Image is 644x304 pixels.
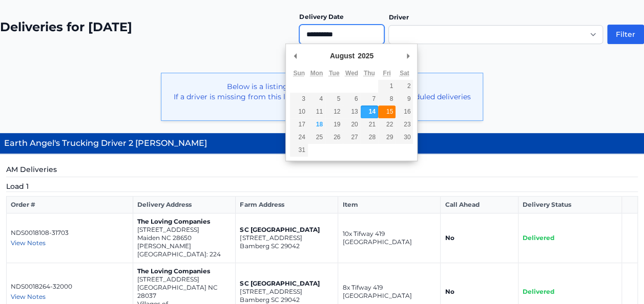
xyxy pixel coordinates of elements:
[378,93,396,105] button: 8
[356,48,375,63] div: 2025
[403,48,413,63] button: Next Month
[11,293,46,300] span: View Notes
[170,81,474,112] p: Below is a listing of drivers with deliveries for [DATE]. If a driver is missing from this list -...
[345,70,358,77] abbr: Wednesday
[290,48,300,63] button: Previous Month
[290,131,307,144] button: 24
[378,118,396,131] button: 22
[383,70,390,77] abbr: Friday
[343,118,360,131] button: 20
[308,93,325,105] button: 4
[137,226,231,234] p: [STREET_ADDRESS]
[137,218,231,226] p: The Loving Companies
[441,197,518,213] th: Call Ahead
[400,70,409,77] abbr: Saturday
[445,234,454,242] strong: No
[293,70,305,77] abbr: Sunday
[388,13,408,21] label: Driver
[343,131,360,144] button: 27
[445,288,454,295] strong: No
[299,13,343,20] label: Delivery Date
[240,288,334,296] p: [STREET_ADDRESS]
[308,118,325,131] button: 18
[338,197,441,213] th: Item
[361,105,378,118] button: 14
[308,131,325,144] button: 25
[523,234,554,242] span: Delivered
[607,25,644,44] button: Filter
[137,234,231,242] p: Maiden NC 28650
[361,93,378,105] button: 7
[308,105,325,118] button: 11
[137,267,231,275] p: The Loving Companies
[396,80,413,93] button: 2
[240,242,334,250] p: Bamberg SC 29042
[523,288,554,295] span: Delivered
[290,93,307,105] button: 3
[396,105,413,118] button: 16
[7,197,133,213] th: Order #
[328,48,356,63] div: August
[240,279,334,288] p: SC [GEOGRAPHIC_DATA]
[378,80,396,93] button: 1
[137,242,231,258] p: [PERSON_NAME][GEOGRAPHIC_DATA]: 224
[361,131,378,144] button: 28
[396,93,413,105] button: 9
[11,283,129,291] p: NDS0018264-32000
[325,118,343,131] button: 19
[236,197,338,213] th: Farm Address
[378,131,396,144] button: 29
[364,70,375,77] abbr: Thursday
[6,181,638,192] h5: Load 1
[396,131,413,144] button: 30
[290,144,307,157] button: 31
[343,93,360,105] button: 6
[518,197,622,213] th: Delivery Status
[325,93,343,105] button: 5
[240,226,334,234] p: SC [GEOGRAPHIC_DATA]
[325,131,343,144] button: 26
[290,105,307,118] button: 10
[361,118,378,131] button: 21
[310,70,323,77] abbr: Monday
[290,118,307,131] button: 17
[11,239,46,247] span: View Notes
[325,105,343,118] button: 12
[6,164,638,177] h5: AM Deliveries
[343,105,360,118] button: 13
[378,105,396,118] button: 15
[133,197,236,213] th: Delivery Address
[137,284,231,300] p: [GEOGRAPHIC_DATA] NC 28037
[329,70,339,77] abbr: Tuesday
[137,275,231,284] p: [STREET_ADDRESS]
[396,118,413,131] button: 23
[11,229,129,237] p: NDS0018108-31703
[240,234,334,242] p: [STREET_ADDRESS]
[240,296,334,304] p: Bamberg SC 29042
[299,25,384,44] input: Use the arrow keys to pick a date
[338,213,441,263] td: 10x Tifway 419 [GEOGRAPHIC_DATA]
